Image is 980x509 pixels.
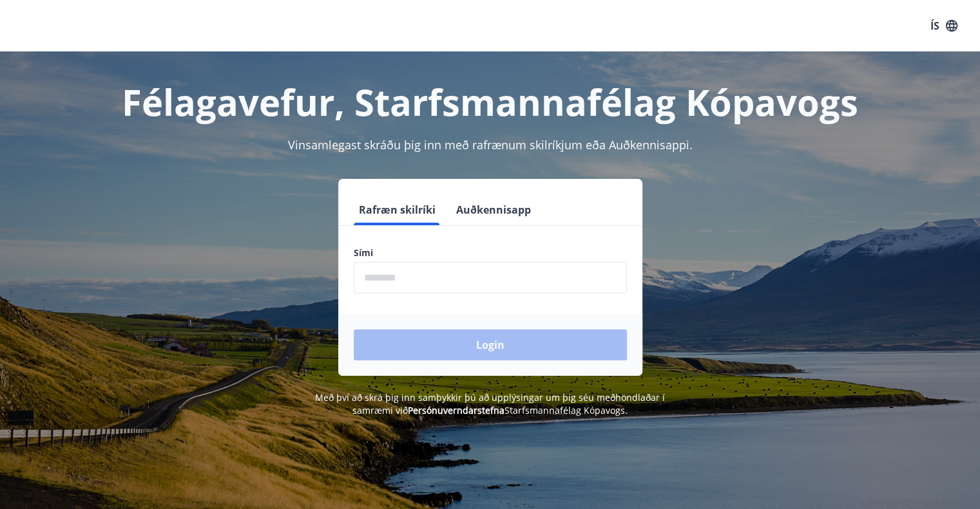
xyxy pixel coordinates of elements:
[923,14,965,37] button: ÍS
[288,137,693,153] span: Vinsamlegast skráðu þig inn með rafrænum skilríkjum eða Auðkennisappi.
[315,391,665,416] span: Með því að skrá þig inn samþykkir þú að upplýsingar um þig séu meðhöndlaðar í samræmi við Starfsm...
[42,77,939,126] h1: Félagavefur, Starfsmannafélag Kópavogs
[354,246,627,259] label: Sími
[408,404,504,416] a: Persónuverndarstefna
[354,194,441,225] button: Rafræn skilríki
[451,194,536,225] button: Auðkennisapp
